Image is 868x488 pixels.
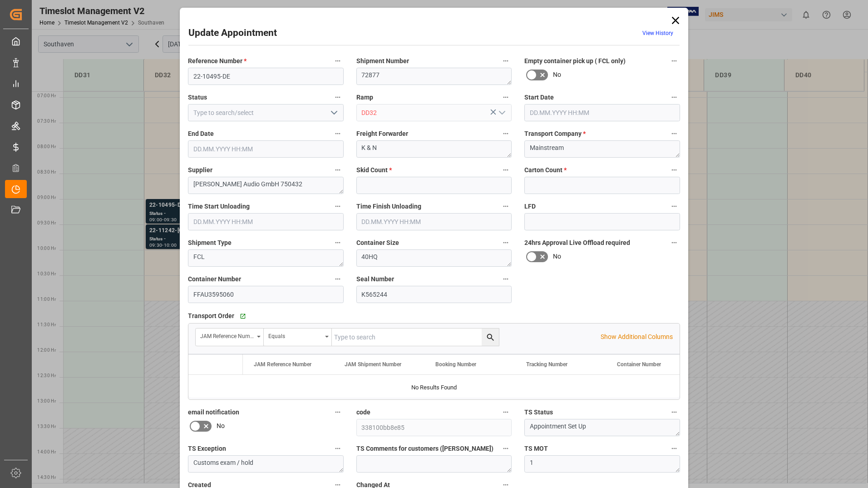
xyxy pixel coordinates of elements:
[188,140,344,158] input: DD.MM.YYYY HH:MM
[526,361,567,368] span: Tracking Number
[668,200,680,212] button: LFD
[356,408,370,417] span: code
[332,273,344,285] button: Container Number
[356,129,408,139] span: Freight Forwarder
[268,330,322,340] div: Equals
[332,237,344,249] button: Shipment Type
[188,249,344,267] textarea: FCL
[524,129,586,139] span: Transport Company
[500,91,512,103] button: Ramp
[332,329,499,346] input: Type to search
[356,56,409,66] span: Shipment Number
[500,273,512,285] button: Seal Number
[196,329,264,346] button: open menu
[188,93,207,102] span: Status
[332,164,344,176] button: Supplier
[326,106,340,120] button: open menu
[188,408,239,417] span: email notification
[500,55,512,67] button: Shipment Number
[356,202,421,211] span: Time Finish Unloading
[500,200,512,212] button: Time Finish Unloading
[524,140,680,158] textarea: Mainstream
[524,93,554,102] span: Start Date
[524,408,553,417] span: TS Status
[524,104,680,121] input: DD.MM.YYYY HH:MM
[524,444,548,453] span: TS MOT
[188,129,214,139] span: End Date
[332,200,344,212] button: Time Start Unloading
[217,421,225,431] span: No
[356,93,373,102] span: Ramp
[500,164,512,176] button: Skid Count *
[668,237,680,249] button: 24hrs Approval Live Offload required
[500,128,512,139] button: Freight Forwarder
[524,202,536,211] span: LFD
[524,419,680,436] textarea: Appointment Set Up
[553,70,561,80] span: No
[482,329,499,346] button: search button
[668,406,680,418] button: TS Status
[524,165,567,175] span: Carton Count
[188,274,241,284] span: Container Number
[668,128,680,139] button: Transport Company *
[601,332,673,342] p: Show Additional Columns
[356,104,512,121] input: Type to search/select
[188,455,344,473] textarea: Customs exam / hold
[642,30,673,36] a: View History
[500,237,512,249] button: Container Size
[332,91,344,103] button: Status
[188,202,250,211] span: Time Start Unloading
[332,406,344,418] button: email notification
[356,249,512,267] textarea: 40HQ
[254,361,311,368] span: JAM Reference Number
[668,55,680,67] button: Empty container pick up ( FCL only)
[188,56,247,66] span: Reference Number
[332,55,344,67] button: Reference Number *
[668,91,680,103] button: Start Date
[617,361,661,368] span: Container Number
[524,455,680,473] textarea: 1
[188,104,344,121] input: Type to search/select
[188,165,212,175] span: Supplier
[668,164,680,176] button: Carton Count *
[188,177,344,194] textarea: [PERSON_NAME] Audio GmbH 750432
[356,140,512,158] textarea: K & N
[200,330,254,340] div: JAM Reference Number
[356,68,512,85] textarea: 72877
[500,406,512,418] button: code
[356,238,399,248] span: Container Size
[188,311,234,321] span: Transport Order
[435,361,476,368] span: Booking Number
[332,443,344,454] button: TS Exception
[356,213,512,230] input: DD.MM.YYYY HH:MM
[356,165,392,175] span: Skid Count
[188,213,344,230] input: DD.MM.YYYY HH:MM
[500,443,512,454] button: TS Comments for customers ([PERSON_NAME])
[345,361,401,368] span: JAM Shipment Number
[356,444,493,453] span: TS Comments for customers ([PERSON_NAME])
[332,128,344,139] button: End Date
[264,329,332,346] button: open menu
[524,56,626,66] span: Empty container pick up ( FCL only)
[553,252,561,261] span: No
[188,238,232,248] span: Shipment Type
[188,26,277,40] h2: Update Appointment
[495,106,508,120] button: open menu
[524,238,630,248] span: 24hrs Approval Live Offload required
[668,443,680,454] button: TS MOT
[188,444,226,453] span: TS Exception
[356,274,394,284] span: Seal Number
